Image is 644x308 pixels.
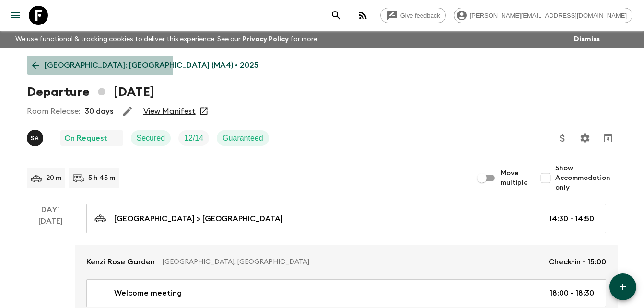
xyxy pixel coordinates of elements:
[27,133,45,141] span: Samir Achahri
[163,257,541,267] p: [GEOGRAPHIC_DATA], [GEOGRAPHIC_DATA]
[178,130,209,146] div: Trip Fill
[222,132,263,144] p: Guaranteed
[85,106,113,117] p: 30 days
[395,12,445,19] span: Give feedback
[137,132,165,144] p: Secured
[27,83,154,102] h1: Departure [DATE]
[549,256,606,268] p: Check-in - 15:00
[88,173,115,183] p: 5 h 45 m
[575,129,595,148] button: Settings
[327,6,346,25] button: search adventures
[86,256,155,268] p: Kenzi Rose Garden
[184,132,203,144] p: 12 / 14
[27,106,80,117] p: Room Release:
[555,164,618,192] span: Show Accommodation only
[143,107,196,116] a: View Manifest
[465,12,632,19] span: [PERSON_NAME][EMAIL_ADDRESS][DOMAIN_NAME]
[553,129,572,148] button: Update Price, Early Bird Discount and Costs
[549,213,594,225] p: 14:30 - 14:50
[114,213,283,225] p: [GEOGRAPHIC_DATA] > [GEOGRAPHIC_DATA]
[131,130,171,146] div: Secured
[27,204,75,215] p: Day 1
[454,8,632,23] div: [PERSON_NAME][EMAIL_ADDRESS][DOMAIN_NAME]
[12,31,323,48] p: We use functional & tracking cookies to deliver this experience. See our for more.
[31,134,39,142] p: S A
[6,6,25,25] button: menu
[86,279,606,307] a: Welcome meeting18:00 - 18:30
[27,56,264,75] a: [GEOGRAPHIC_DATA]: [GEOGRAPHIC_DATA] (MA4) • 2025
[242,36,289,43] a: Privacy Policy
[501,168,528,188] span: Move multiple
[114,287,182,299] p: Welcome meeting
[45,59,258,71] p: [GEOGRAPHIC_DATA]: [GEOGRAPHIC_DATA] (MA4) • 2025
[46,173,61,183] p: 20 m
[64,132,107,144] p: On Request
[598,129,618,148] button: Archive (Completed, Cancelled or Unsynced Departures only)
[27,130,45,146] button: SA
[75,245,618,279] a: Kenzi Rose Garden[GEOGRAPHIC_DATA], [GEOGRAPHIC_DATA]Check-in - 15:00
[572,33,602,46] button: Dismiss
[86,204,606,233] a: [GEOGRAPHIC_DATA] > [GEOGRAPHIC_DATA]14:30 - 14:50
[380,8,446,23] a: Give feedback
[550,287,594,299] p: 18:00 - 18:30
